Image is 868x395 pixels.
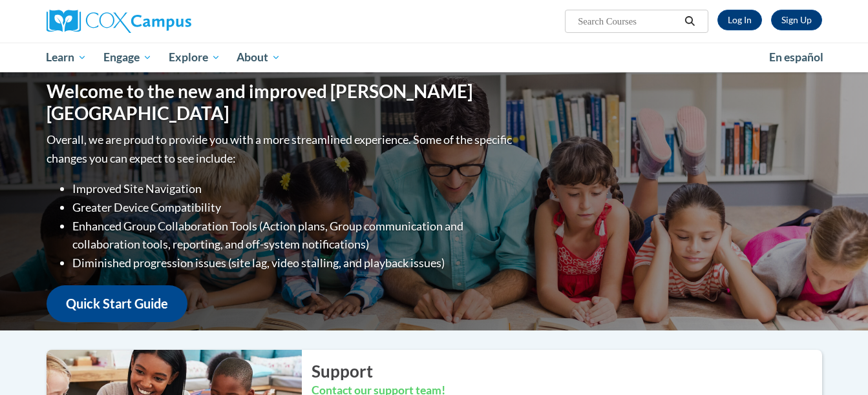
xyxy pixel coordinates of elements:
span: Engage [103,50,152,65]
span: En español [769,50,823,64]
span: Learn [46,50,87,65]
li: Enhanced Group Collaboration Tools (Action plans, Group communication and collaboration tools, re... [72,217,515,254]
li: Diminished progression issues (site lag, video stalling, and playback issues) [72,254,515,272]
button: Search [680,14,699,29]
span: About [237,50,281,65]
a: Register [771,10,822,30]
a: Cox Campus [47,10,292,33]
a: Log In [717,10,762,30]
li: Greater Device Compatibility [72,198,515,217]
a: About [228,43,289,72]
a: Explore [160,43,229,72]
li: Improved Site Navigation [72,179,515,198]
a: Learn [38,43,96,72]
input: Search Courses [577,14,680,29]
h2: Support [312,360,822,383]
a: Engage [95,43,160,72]
div: Main menu [27,43,842,72]
a: En español [761,44,832,71]
h1: Welcome to the new and improved [PERSON_NAME][GEOGRAPHIC_DATA] [47,81,515,124]
span: Explore [169,50,220,65]
a: Quick Start Guide [47,285,187,322]
p: Overall, we are proud to provide you with a more streamlined experience. Some of the specific cha... [47,130,515,168]
img: Cox Campus [47,10,191,33]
